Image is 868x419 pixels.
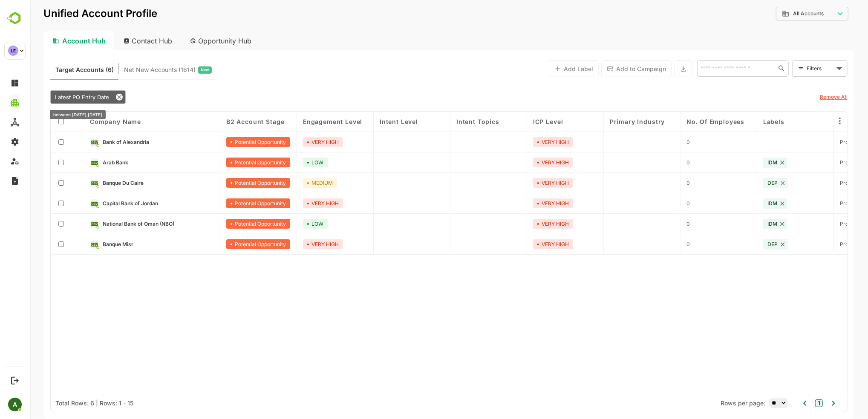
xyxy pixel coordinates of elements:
[427,118,470,125] span: Intent Topics
[273,198,313,208] div: VERY HIGH
[73,180,114,186] span: Banque Du Caire
[657,139,660,145] span: 0
[503,118,533,125] span: ICP Level
[810,139,832,145] span: Prospect
[73,241,104,247] span: Banque Misr
[738,159,747,166] span: IDM
[738,200,747,207] span: IDM
[196,158,260,167] div: Potential Opportunity
[657,159,660,166] span: 0
[196,137,260,147] div: Potential Opportunity
[196,239,260,249] div: Potential Opportunity
[153,32,229,50] div: Opportunity Hub
[691,399,735,407] span: Rows per page:
[73,221,144,227] span: National Bank of Oman (NBO)
[273,239,313,249] div: VERY HIGH
[733,158,758,168] div: IDM
[810,241,832,247] span: Prospect
[776,60,818,77] div: Filters
[503,178,543,188] div: VERY HIGH
[733,239,758,250] div: DEP
[503,239,543,249] div: VERY HIGH
[196,118,254,125] span: B2 Account Stage
[9,375,20,386] button: Logout
[350,118,388,125] span: Intent Level
[73,159,98,166] span: Arab Bank
[503,198,543,208] div: VERY HIGH
[645,60,663,77] button: Export the selected data as CSV
[738,241,748,247] span: DEP
[273,219,298,229] div: LOW
[580,118,635,125] span: Primary Industry
[73,200,128,207] span: Capital Bank of Jordan
[26,64,84,75] span: Known accounts you’ve identified to target - imported from CRM, Offline upload, or promoted from ...
[777,64,804,73] div: Filters
[8,398,22,411] div: A
[14,9,127,19] p: Unified Account Profile
[503,158,543,167] div: VERY HIGH
[4,10,26,26] img: BambooboxLogoMark.f1c84d78b4c51b1a7b5f700c9845e183.svg
[785,399,793,407] button: 1
[752,10,805,17] div: All Accounts
[519,60,569,77] button: Add Label
[733,219,758,229] div: IDM
[733,198,758,209] div: IDM
[196,198,260,208] div: Potential Opportunity
[171,64,179,75] span: New
[60,118,111,125] span: Company name
[738,180,748,186] span: DEP
[94,64,166,75] span: Net New Accounts ( 1614 )
[273,137,313,147] div: VERY HIGH
[25,94,79,100] span: Latest PO Entry Date
[657,118,715,125] span: No. of Employees
[20,90,96,104] div: Latest PO Entry Date
[657,200,660,207] span: 0
[503,137,543,147] div: VERY HIGH
[273,178,307,188] div: MEDIUM
[657,241,660,247] span: 0
[790,94,818,100] u: Remove All
[810,180,832,186] span: Prospect
[26,399,104,407] div: Total Rows: 6 | Rows: 1 - 15
[196,219,260,229] div: Potential Opportunity
[657,180,660,186] span: 0
[196,178,260,188] div: Potential Opportunity
[14,32,84,50] div: Account Hub
[73,139,119,145] span: Bank of Alexandria
[810,159,832,166] span: Prospect
[733,118,755,125] span: Labels
[657,221,660,227] span: 0
[503,219,543,229] div: VERY HIGH
[8,46,18,56] div: LE
[87,32,150,50] div: Contact Hub
[763,11,794,17] span: All Accounts
[810,221,832,227] span: Prospect
[273,158,298,167] div: LOW
[746,6,819,22] div: All Accounts
[738,221,747,227] span: IDM
[571,60,642,77] button: Add to Campaign
[273,118,332,125] span: Engagement Level
[733,178,758,188] div: DEP
[810,200,832,207] span: Prospect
